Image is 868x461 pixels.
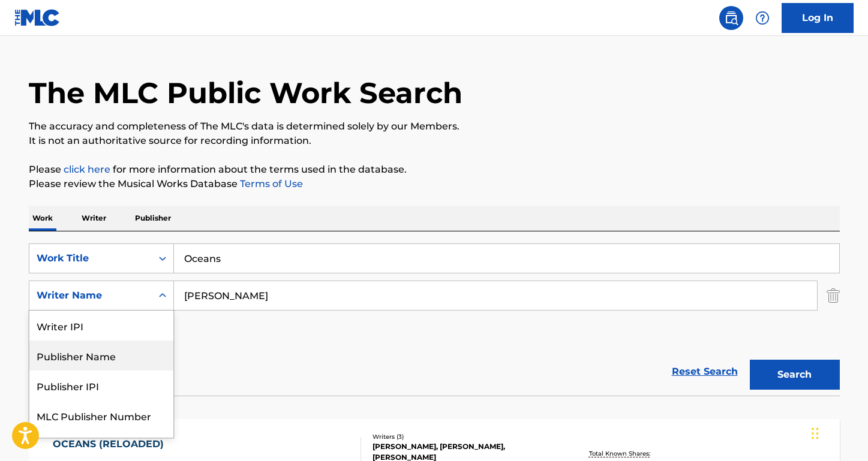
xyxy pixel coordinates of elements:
img: search [724,11,738,25]
p: The accuracy and completeness of The MLC's data is determined solely by our Members. [29,119,840,134]
div: OCEANS (RELOADED) [53,437,170,451]
div: Work Title [37,251,145,266]
div: Writers ( 3 ) [373,432,554,441]
p: Total Known Shares: [589,449,653,458]
div: Writer IPI [29,311,173,341]
a: Public Search [719,6,743,30]
a: Terms of Use [238,178,303,189]
div: MLC Publisher Number [29,400,173,430]
img: Delete Criterion [827,281,840,311]
a: click here [64,164,110,175]
p: Writer [78,206,110,231]
iframe: Chat Widget [808,403,868,461]
button: Search [750,360,840,390]
p: Work [29,206,56,231]
h1: The MLC Public Work Search [29,75,462,111]
p: It is not an authoritative source for recording information. [29,134,840,148]
p: Publisher [131,206,175,231]
div: Glisser [812,415,819,451]
a: Reset Search [666,358,744,385]
p: Please for more information about the terms used in the database. [29,162,840,177]
form: Search Form [29,243,840,396]
div: Publisher Name [29,341,173,370]
p: Please review the Musical Works Database [29,177,840,191]
div: Writer Name [37,288,145,303]
div: Widget de chat [808,403,868,461]
div: Writer Name [29,430,173,460]
img: help [755,11,770,25]
img: MLC Logo [14,9,61,26]
div: Publisher IPI [29,370,173,400]
div: Help [750,6,774,30]
a: Log In [782,3,854,33]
